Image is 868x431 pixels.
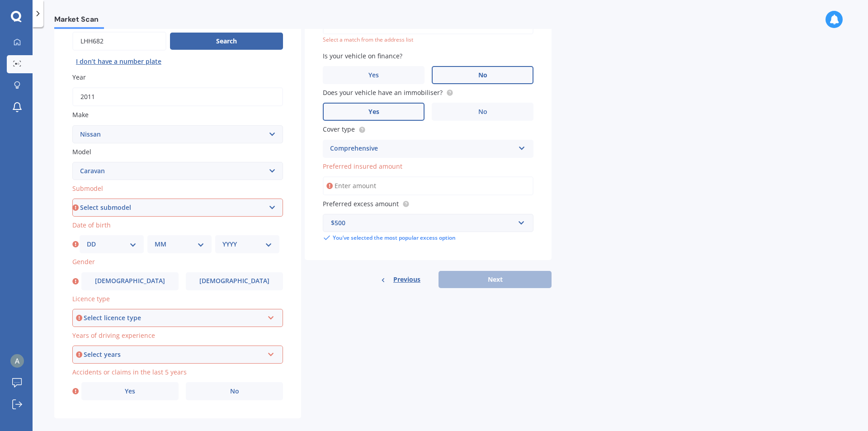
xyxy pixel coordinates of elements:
span: Preferred insured amount [323,162,402,171]
span: Is your vehicle on finance? [323,52,402,60]
span: Previous [393,273,420,286]
div: Select years [84,350,264,360]
span: No [230,388,239,395]
input: Enter plate number [72,32,166,51]
button: Search [170,33,283,50]
div: You’ve selected the most popular excess option [323,234,533,242]
span: Make [72,111,89,119]
span: [DEMOGRAPHIC_DATA] [199,277,269,285]
span: No [478,71,487,79]
span: Gender [72,258,95,266]
span: [DEMOGRAPHIC_DATA] [95,277,165,285]
span: Date of birth [72,221,111,229]
span: Accidents or claims in the last 5 years [72,368,187,376]
div: Comprehensive [330,143,514,154]
span: Yes [368,71,379,79]
span: Yes [125,388,135,395]
span: Model [72,147,91,156]
span: Yes [368,108,379,116]
div: Select a match from the address list [323,36,533,44]
span: Year [72,73,86,81]
input: Enter amount [323,176,533,195]
span: No [478,108,487,116]
span: Market Scan [54,15,104,27]
div: $500 [331,218,514,228]
span: Does your vehicle have an immobiliser? [323,88,443,97]
span: Cover type [323,125,355,134]
span: Licence type [72,294,110,303]
span: Years of driving experience [72,331,155,340]
input: YYYY [72,87,283,106]
img: ACg8ocIIqKH6YLRUm_VXbsuROjw7ct4NZkxqBr_nRVc9d4VwNOQCDg=s96-c [10,354,24,368]
span: Submodel [72,184,103,193]
span: Preferred excess amount [323,199,399,208]
button: I don’t have a number plate [72,54,165,69]
div: Select licence type [84,313,264,323]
